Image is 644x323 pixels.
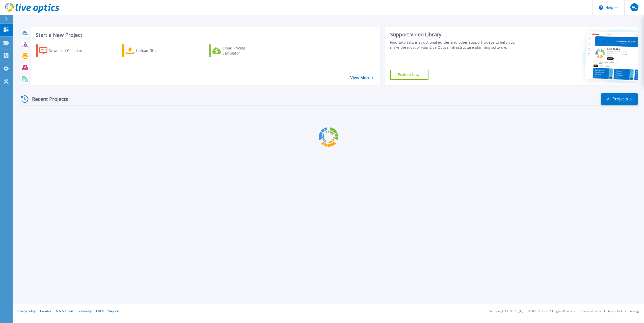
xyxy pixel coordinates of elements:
div: Upload Files [136,46,176,56]
a: Ads & Email [56,309,73,313]
a: Explore Now! [390,70,428,80]
a: View More [350,75,374,80]
a: All Projects [601,93,638,105]
a: Cloud Pricing Calculator [209,44,265,57]
div: Download Collector [49,46,89,56]
a: Cookies [40,309,51,313]
div: Support Video Library [390,31,521,38]
a: Privacy Policy [17,309,36,313]
li: Version: [TECHNICAL_ID] [489,310,523,313]
div: Find tutorials, instructional guides and other support videos to help you make the most of your L... [390,40,521,50]
a: Telemetry [77,309,92,313]
li: Powered by Live Optics, a Dell Technology [581,310,639,313]
a: EULA [96,309,104,313]
div: Cloud Pricing Calculator [222,46,263,56]
h3: Start a New Project [36,32,373,38]
a: Support [108,309,119,313]
div: Recent Projects [19,93,75,105]
a: Download Collector [36,44,92,57]
a: Upload Files [122,44,178,57]
span: AC [632,5,637,9]
li: © 2025 Dell Inc. All Rights Reserved [528,310,576,313]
